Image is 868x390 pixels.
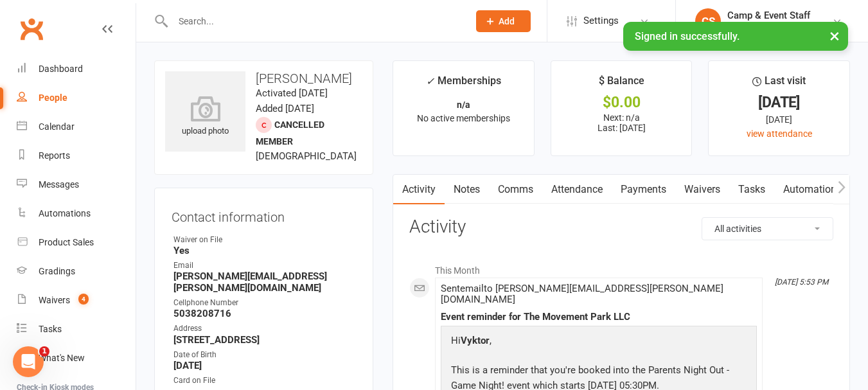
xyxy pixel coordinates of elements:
span: Signed in successfully. [635,30,740,42]
time: Activated [DATE] [256,87,328,99]
a: Automations [17,199,136,228]
a: Waivers [675,175,729,204]
div: [DATE] [720,96,838,109]
li: This Month [409,257,833,278]
h3: Activity [409,217,833,237]
a: Dashboard [17,55,136,84]
a: What's New [17,344,136,373]
div: Memberships [426,73,501,96]
button: Add [476,10,531,32]
strong: [STREET_ADDRESS] [173,334,356,346]
a: Tasks [729,175,774,204]
div: Calendar [39,121,75,132]
div: Tasks [39,324,62,334]
div: Product Sales [39,237,94,247]
div: Event reminder for The Movement Park LLC [441,312,757,323]
p: Next: n/a Last: [DATE] [563,112,680,133]
p: Hi , [448,333,750,351]
strong: Vyktor [461,335,490,346]
a: Gradings [17,257,136,286]
span: [DEMOGRAPHIC_DATA] [256,150,357,162]
span: 4 [78,294,89,305]
div: Email [173,260,356,272]
div: CS [695,8,721,34]
a: Activity [393,175,445,204]
div: Reports [39,150,70,161]
div: $ Balance [599,73,644,96]
div: Date of Birth [173,349,356,361]
span: No active memberships [417,113,510,123]
div: People [39,93,67,103]
a: Payments [612,175,675,204]
a: People [17,84,136,112]
a: Messages [17,170,136,199]
a: Attendance [542,175,612,204]
a: view attendance [747,129,812,139]
strong: 5038208716 [173,308,356,319]
a: Automations [774,175,851,204]
div: Card on File [173,375,356,387]
i: ✓ [426,75,434,87]
div: Camp & Event Staff [727,10,825,21]
div: Gradings [39,266,75,276]
a: Product Sales [17,228,136,257]
h3: Contact information [172,205,356,224]
div: Messages [39,179,79,190]
input: Search... [169,12,459,30]
strong: Yes [173,245,356,256]
span: Cancelled member [256,120,324,146]
div: [DATE] [720,112,838,127]
div: upload photo [165,96,245,138]
strong: [PERSON_NAME][EMAIL_ADDRESS][PERSON_NAME][DOMAIN_NAME] [173,270,356,294]
span: Add [499,16,515,26]
div: Address [173,323,356,335]
div: The Movement Park LLC [727,21,825,33]
div: Dashboard [39,64,83,74]
button: × [823,22,846,49]
strong: n/a [457,100,470,110]
h3: [PERSON_NAME] [165,71,362,85]
i: [DATE] 5:53 PM [775,278,828,287]
a: Calendar [17,112,136,141]
a: Reports [17,141,136,170]
a: Waivers 4 [17,286,136,315]
a: Clubworx [15,13,48,45]
div: Cellphone Number [173,297,356,309]
div: Last visit [752,73,806,96]
time: Added [DATE] [256,103,314,114]
div: $0.00 [563,96,680,109]
span: Settings [583,6,619,35]
a: Notes [445,175,489,204]
a: Comms [489,175,542,204]
strong: [DATE] [173,360,356,371]
a: Tasks [17,315,136,344]
span: Sent email to [PERSON_NAME][EMAIL_ADDRESS][PERSON_NAME][DOMAIN_NAME] [441,283,723,305]
span: 1 [39,346,49,357]
iframe: Intercom live chat [13,346,44,377]
div: What's New [39,353,85,363]
div: Automations [39,208,91,218]
div: Waiver on File [173,234,356,246]
div: Waivers [39,295,70,305]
